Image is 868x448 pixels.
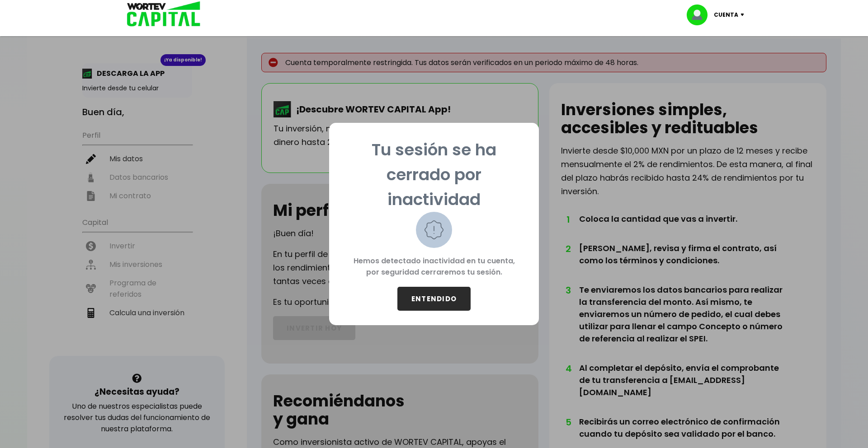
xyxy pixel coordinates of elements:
img: warning [416,212,452,248]
p: Cuenta [714,8,738,22]
img: icon-down [738,14,750,16]
p: Hemos detectado inactividad en tu cuenta, por seguridad cerraremos tu sesión. [344,248,524,287]
p: Tu sesión se ha cerrado por inactividad [344,137,524,212]
button: ENTENDIDO [397,287,471,311]
img: profile-image [687,5,714,25]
